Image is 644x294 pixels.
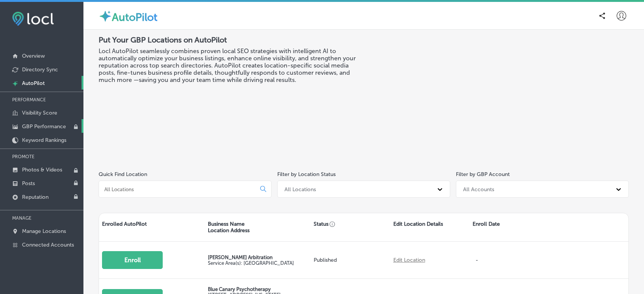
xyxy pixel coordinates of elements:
img: autopilot-icon [99,9,112,23]
p: Directory Sync [22,66,58,73]
label: Filter by Location Status [277,171,336,178]
p: Published [314,257,387,263]
label: Quick Find Location [99,171,147,178]
a: Edit Location [393,257,425,263]
p: [PERSON_NAME] Arbitration [208,255,308,260]
p: AutoPilot [22,80,45,86]
p: Reputation [22,194,49,200]
div: All Accounts [463,186,494,192]
div: Enroll Date [470,213,549,241]
p: Photos & Videos [22,167,62,173]
h3: Locl AutoPilot seamlessly combines proven local SEO strategies with intelligent AI to automatical... [99,47,364,83]
img: fda3e92497d09a02dc62c9cd864e3231.png [12,12,54,26]
p: Posts [22,180,35,187]
div: All Locations [284,186,316,192]
p: GBP Performance [22,123,66,130]
h2: Put Your GBP Locations on AutoPilot [99,35,364,44]
p: Visibility Score [22,110,57,116]
iframe: Locl: AutoPilot Overview [417,35,629,154]
div: Business Name Location Address [205,213,311,241]
p: Overview [22,53,45,59]
button: Enroll [102,251,163,269]
p: Manage Locations [22,228,66,234]
p: Blue Canary Psychotherapy [208,286,308,292]
div: Edit Location Details [390,213,470,241]
label: AutoPilot [112,11,157,24]
p: Keyword Rankings [22,137,66,143]
div: Status [311,213,390,241]
div: Enrolled AutoPilot [99,213,205,241]
p: - [473,249,490,271]
p: Connected Accounts [22,242,74,248]
span: United States [208,260,294,266]
label: Filter by GBP Account [456,171,510,178]
input: All Locations [104,186,254,193]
